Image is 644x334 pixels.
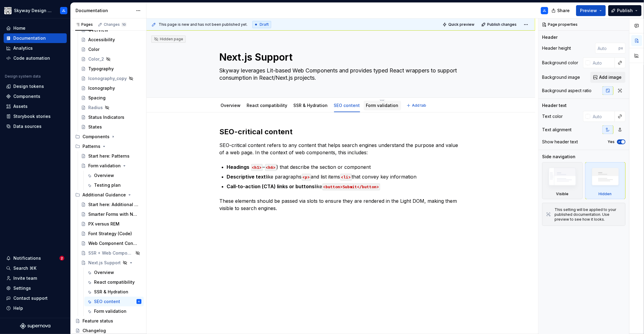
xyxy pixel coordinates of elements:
[617,8,633,14] span: Publish
[79,151,144,161] a: Start here: Patterns
[448,22,474,27] span: Quick preview
[260,22,269,27] span: Draft
[542,34,558,40] div: Header
[79,229,144,239] a: Font Strategy (Code)
[590,111,615,122] input: Auto
[13,305,23,311] div: Help
[13,123,42,129] div: Data sources
[599,74,622,80] span: Add image
[4,7,12,14] img: 7d2f9795-fa08-4624-9490-5a3f7218a56a.png
[79,219,144,229] a: PX versus REM
[88,56,104,62] div: Color_2
[13,55,50,61] div: Code automation
[4,92,67,101] a: Components
[94,289,128,295] div: SSR & Hydration
[84,180,144,190] a: Testing plan
[79,239,144,248] a: Web Component Console Errors
[79,35,144,45] a: Accessibility
[84,297,144,306] a: SEO contentJL
[548,5,574,16] button: Share
[221,103,241,108] a: Overview
[83,318,113,324] div: Feature status
[218,50,461,65] textarea: Next.js Support
[542,127,572,133] div: Text alignment
[4,43,67,53] a: Analytics
[13,255,41,261] div: Notifications
[480,20,519,29] button: Publish changes
[332,99,362,112] div: SEO content
[84,306,144,316] a: Form validation
[88,221,120,227] div: PX versus REM
[88,211,138,217] div: Smarter Forms with Native Validation APIs
[79,54,144,64] a: Color_2
[590,57,615,68] input: Auto
[619,46,623,51] p: px
[88,240,138,246] div: Web Component Console Errors
[555,207,622,222] div: This setting will be applied to your published documentation. Use preview to see how it looks.
[412,103,427,108] span: Add tab
[4,293,67,303] button: Contact support
[227,174,266,180] strong: Descriptive text
[88,260,121,266] div: Next.js Support
[84,287,144,297] a: SSR & Hydration
[121,22,127,27] span: 10
[88,163,121,169] div: Form validation
[79,74,144,83] a: Iconography_copy
[79,258,144,268] a: Next.js Support
[334,103,360,108] a: SEO content
[291,99,330,112] div: SSR & Hydration
[542,102,567,109] div: Header text
[88,250,133,256] div: SSR + Web Components
[75,22,93,27] div: Pages
[302,174,311,181] code: <p>
[340,174,352,181] code: <li>
[5,74,41,79] div: Design system data
[79,103,144,112] a: Radius
[543,8,546,13] div: JL
[227,183,462,190] p: like
[542,45,571,51] div: Header height
[138,299,140,305] div: JL
[556,192,568,196] div: Visible
[265,164,277,171] code: <h6>
[84,268,144,277] a: Overview
[608,5,642,16] button: Publish
[218,66,461,83] textarea: Skyway leverages Lit-based Web Components and provides typed React wrappers to support consumptio...
[220,142,462,156] p: SEO-critical content refers to any content that helps search engines understand the purpose and v...
[94,182,121,188] div: Testing plan
[88,124,102,130] div: States
[4,33,67,43] a: Documentation
[88,231,132,237] div: Font Strategy (Code)
[220,197,462,212] p: These elements should be passed via slots to ensure they are rendered in the Light DOM, making th...
[13,25,25,31] div: Home
[88,46,99,52] div: Color
[104,22,127,27] div: Changes
[88,105,103,111] div: Radius
[79,209,144,219] a: Smarter Forms with Native Validation APIs
[227,173,462,180] p: like paragraphs and list items that convey key information
[88,153,130,159] div: Start here: Patterns
[4,82,67,91] a: Design tokens
[557,8,570,14] span: Share
[542,139,578,145] div: Show header text
[20,323,50,329] a: Supernova Logo
[79,161,144,171] a: Form validation
[94,299,120,305] div: SEO content
[441,20,477,29] button: Quick preview
[59,256,64,261] span: 2
[13,45,33,51] div: Analytics
[88,95,106,101] div: Spacing
[84,277,144,287] a: React compatibility
[13,83,44,89] div: Design tokens
[79,93,144,103] a: Spacing
[14,8,53,14] div: Skyway Design System
[247,103,288,108] a: React compatibility
[4,112,67,121] a: Storybook stories
[4,263,67,273] button: Search ⌘K
[94,308,126,314] div: Form validation
[73,132,144,142] div: Components
[88,202,138,208] div: Start here: Additional Guidance
[4,283,67,293] a: Settings
[79,248,144,258] a: SSR + Web Components
[487,22,517,27] span: Publish changes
